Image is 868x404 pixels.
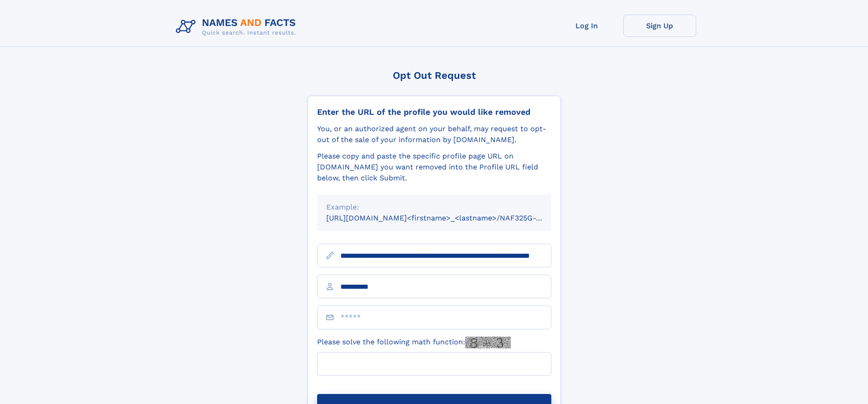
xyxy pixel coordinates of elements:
[623,15,696,37] a: Sign Up
[326,202,542,213] div: Example:
[317,337,511,348] label: Please solve the following math function:
[308,70,561,81] div: Opt Out Request
[317,151,551,184] div: Please copy and paste the specific profile page URL on [DOMAIN_NAME] you want removed into the Pr...
[326,214,569,222] small: [URL][DOMAIN_NAME]<firstname>_<lastname>/NAF325G-xxxxxxxx
[317,107,551,117] div: Enter the URL of the profile you would like removed
[172,15,303,39] img: Logo Names and Facts
[550,15,623,37] a: Log In
[317,123,551,145] div: You, or an authorized agent on your behalf, may request to opt-out of the sale of your informatio...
